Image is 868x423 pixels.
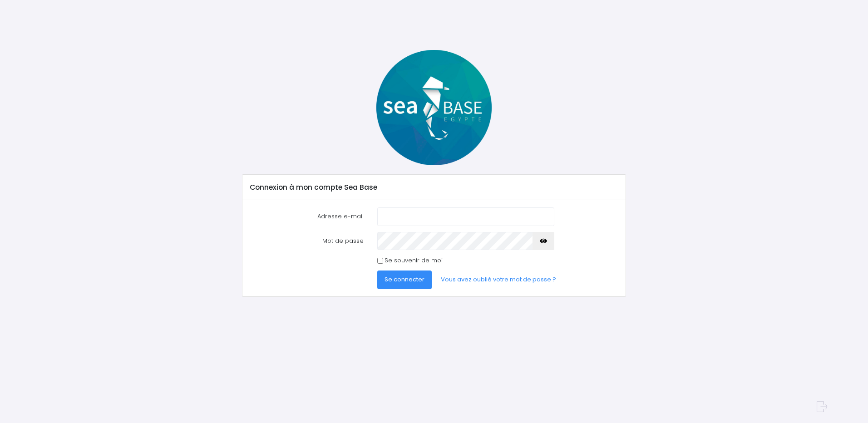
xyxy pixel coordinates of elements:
div: Connexion à mon compte Sea Base [242,175,625,200]
label: Mot de passe [243,232,370,250]
label: Se souvenir de moi [385,256,443,265]
a: Vous avez oublié votre mot de passe ? [434,271,563,289]
label: Adresse e-mail [243,207,370,226]
button: Se connecter [377,271,432,289]
span: Se connecter [385,275,424,284]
